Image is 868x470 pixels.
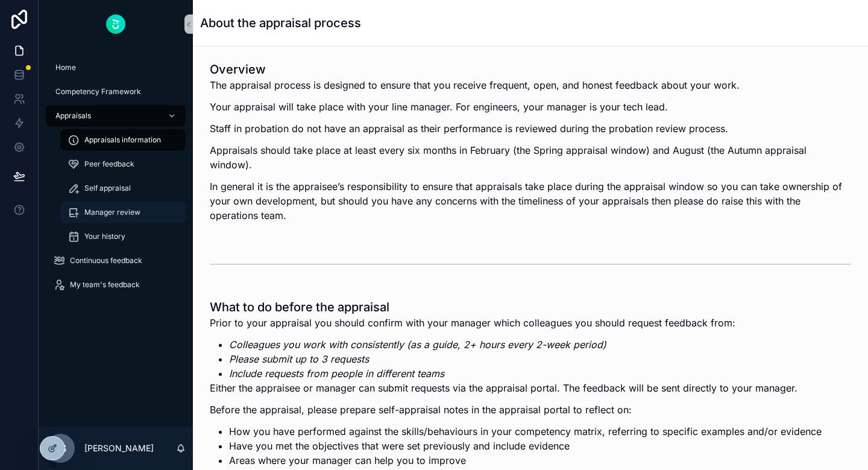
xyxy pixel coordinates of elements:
[46,105,186,127] a: Appraisals
[210,316,851,330] p: Prior to your appraisal you should confirm with your manager which colleagues you should request ...
[229,424,851,439] li: How you have performed against the skills/behaviours in your competency matrix, referring to spec...
[60,129,186,151] a: Appraisals information
[84,442,154,454] p: [PERSON_NAME]
[210,121,851,136] p: Staff in probation do not have an appraisal as their performance is reviewed during the probation...
[46,274,186,296] a: My team's feedback
[229,353,369,365] em: Please submit up to 3 requests
[84,232,125,241] span: Your history
[106,14,125,34] img: App logo
[46,81,186,103] a: Competency Framework
[229,338,606,351] em: Colleagues you work with consistently (as a guide, 2+ hours every 2-week period)
[39,48,193,311] div: scrollable content
[210,381,851,395] p: Either the appraisee or manager can submit requests via the appraisal portal. The feedback will b...
[70,256,142,265] span: Continuous feedback
[84,208,140,217] span: Manager review
[210,61,851,78] h1: Overview
[46,250,186,272] a: Continuous feedback
[229,453,851,468] li: Areas where your manager can help you to improve
[84,159,134,169] span: Peer feedback
[60,226,186,247] a: Your history
[210,78,851,92] p: The appraisal process is designed to ensure that you receive frequent, open, and honest feedback ...
[210,179,851,223] p: In general it is the appraisee’s responsibility to ensure that appraisals take place during the a...
[55,87,141,97] span: Competency Framework
[210,299,851,316] h1: What to do before the appraisal
[60,202,186,223] a: Manager review
[210,402,851,417] p: Before the appraisal, please prepare self-appraisal notes in the appraisal portal to reflect on:
[200,14,361,31] h1: About the appraisal process
[229,439,851,453] li: Have you met the objectives that were set previously and include evidence
[46,57,186,78] a: Home
[55,111,91,121] span: Appraisals
[84,183,131,193] span: Self appraisal
[210,100,851,114] p: Your appraisal will take place with your line manager. For engineers, your manager is your tech l...
[60,153,186,175] a: Peer feedback
[84,135,161,145] span: Appraisals information
[210,143,851,172] p: Appraisals should take place at least every six months in February (the Spring appraisal window) ...
[70,280,140,290] span: My team's feedback
[60,177,186,199] a: Self appraisal
[229,367,444,379] em: Include requests from people in different teams
[55,63,76,72] span: Home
